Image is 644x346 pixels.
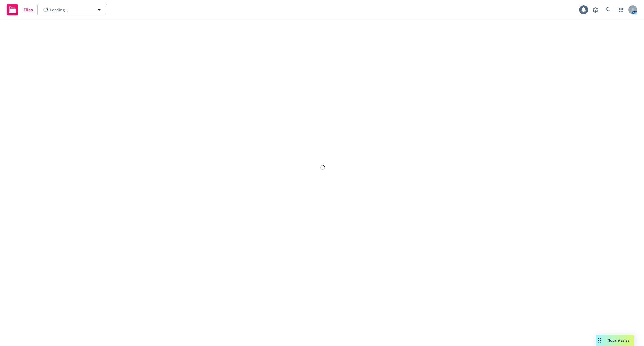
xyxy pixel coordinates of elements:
span: Nova Assist [607,338,629,343]
a: Files [4,2,35,18]
a: Search [603,4,614,15]
button: Nova Assist [596,335,634,346]
a: Report a Bug [590,4,601,15]
span: Files [23,8,33,12]
div: Drag to move [596,335,603,346]
a: Switch app [615,4,627,15]
span: Loading... [50,7,68,13]
button: Loading... [37,4,107,15]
